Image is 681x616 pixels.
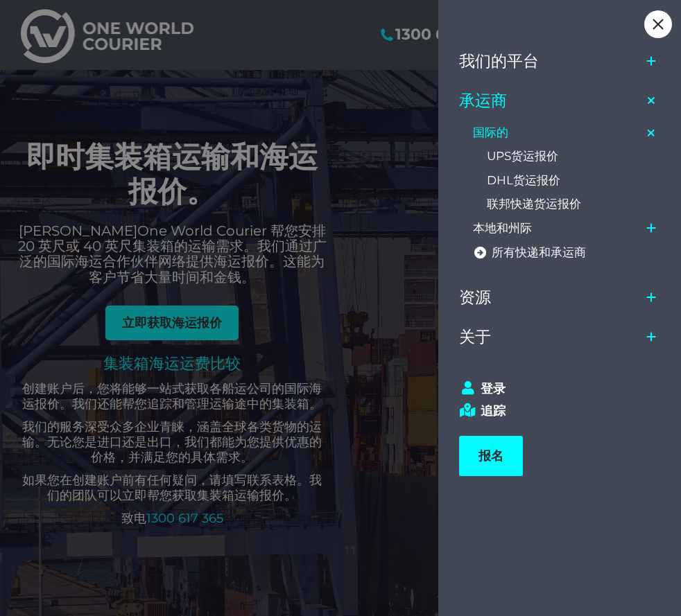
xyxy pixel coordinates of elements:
[481,403,506,419] font: 追踪
[459,403,648,419] a: 追踪
[481,381,506,396] font: 登录
[644,10,672,38] div: 关闭
[459,278,641,317] a: 资源
[487,197,581,211] font: 联邦快递货运报价
[459,317,641,357] a: 关于
[459,381,648,396] a: 登录
[479,448,503,464] font: 报名
[459,42,641,81] a: 我们的平台
[473,221,532,235] font: 本地和州际
[487,144,662,168] a: UPS货运报价
[459,91,507,110] font: 承运商
[473,125,508,139] font: 国际的
[492,245,586,259] font: 所有快递和承运商
[487,149,558,163] font: UPS货运报价
[487,193,662,217] a: 联邦快递货运报价
[459,81,641,121] a: 承运商
[459,327,491,346] font: 关于
[487,168,662,193] a: DHL货运报价
[459,288,491,307] font: 资源
[459,436,523,476] a: 报名
[487,173,560,187] font: DHL货运报价
[473,240,662,265] a: 所有快递和承运商
[473,121,641,145] a: 国际的
[459,51,539,71] font: 我们的平台
[473,216,641,240] a: 本地和州际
